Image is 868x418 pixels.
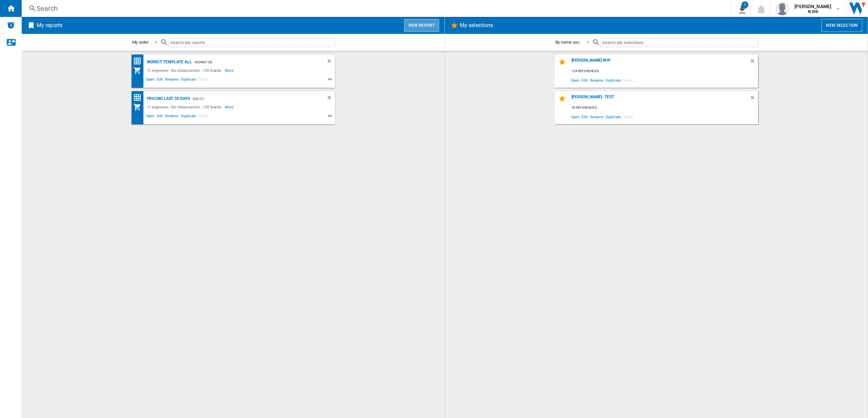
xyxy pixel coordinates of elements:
[180,113,197,121] span: Duplicate
[605,112,622,121] span: Duplicate
[822,19,862,32] button: New selection
[580,76,589,85] span: Edit
[326,58,335,66] div: Delete
[775,2,789,15] img: profile.jpg
[225,103,235,111] span: More
[570,58,749,67] div: [PERSON_NAME] WIP
[133,93,145,102] div: Price Matrix
[133,57,145,65] div: Price Matrix
[404,19,439,32] button: New report
[132,40,149,45] div: My order
[749,95,758,104] div: Delete
[35,19,64,32] h2: My reports
[622,76,634,85] span: Share
[570,104,758,112] div: 54 references
[326,95,335,103] div: Delete
[580,112,589,121] span: Edit
[742,1,748,8] div: 1
[145,95,190,103] div: Pricing Last 30 days
[7,21,15,29] img: alerts-logo.svg
[605,76,622,85] span: Duplicate
[589,112,605,121] span: Rename
[145,58,192,66] div: Workit Template All
[133,66,145,75] div: My Assortment
[192,58,313,66] div: - Workit (8)
[37,4,713,13] div: Search
[570,112,581,121] span: Open
[164,76,180,84] span: Rename
[180,76,197,84] span: Duplicate
[794,3,831,10] span: [PERSON_NAME]
[197,113,209,121] span: Share
[225,66,235,75] span: More
[589,76,605,85] span: Rename
[570,95,749,104] div: [PERSON_NAME]- Test
[197,76,209,84] span: Share
[168,38,335,47] input: Search My reports
[458,19,494,32] h2: My selections
[164,113,180,121] span: Rename
[808,9,818,14] b: IE DID
[622,112,634,121] span: Share
[145,103,225,111] div: 11 segments - No characteristic - 135 brands
[145,66,225,75] div: 11 segments - No characteristic - 135 brands
[570,67,758,76] div: 154 references
[156,113,164,121] span: Edit
[133,103,145,111] div: My Assortment
[190,95,313,103] div: - DID (1)
[156,76,164,84] span: Edit
[570,76,581,85] span: Open
[145,76,156,84] span: Open
[749,58,758,67] div: Delete
[145,113,156,121] span: Open
[600,38,758,47] input: Search My selections
[555,40,581,45] div: By name asc.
